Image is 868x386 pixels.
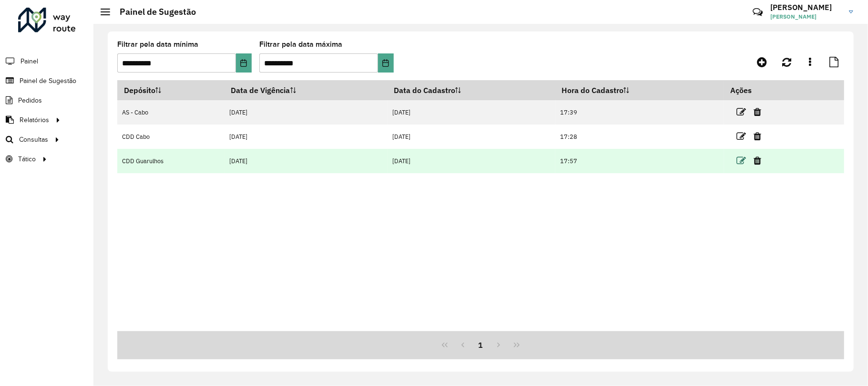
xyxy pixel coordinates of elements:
th: Ações [724,80,781,100]
span: Tático [18,154,36,164]
label: Filtrar pela data mínima [117,39,198,50]
td: [DATE] [225,100,388,125]
button: Choose Date [378,53,394,73]
td: AS - Cabo [117,100,225,125]
td: CDD Guarulhos [117,149,225,173]
td: 17:28 [555,125,724,149]
span: Relatórios [20,115,49,125]
button: 1 [472,336,490,354]
a: Contato Rápido [747,2,768,22]
a: Editar [736,154,746,167]
th: Depósito [117,80,225,100]
th: Data de Vigência [225,80,388,100]
label: Filtrar pela data máxima [259,39,342,50]
span: [PERSON_NAME] [770,12,842,21]
span: Painel de Sugestão [20,76,76,86]
a: Excluir [754,130,761,143]
td: [DATE] [388,100,555,125]
td: [DATE] [388,125,555,149]
a: Editar [736,105,746,118]
span: Pedidos [18,95,42,105]
a: Excluir [754,105,761,118]
td: [DATE] [225,125,388,149]
h2: Painel de Sugestão [110,7,196,17]
th: Data do Cadastro [388,80,555,100]
td: 17:57 [555,149,724,173]
td: CDD Cabo [117,125,225,149]
td: 17:39 [555,100,724,125]
td: [DATE] [388,149,555,173]
a: Editar [736,130,746,143]
button: Choose Date [236,53,252,73]
h3: [PERSON_NAME] [770,3,842,12]
span: Painel [20,56,38,66]
span: Consultas [19,135,48,145]
a: Excluir [754,154,761,167]
th: Hora do Cadastro [555,80,724,100]
td: [DATE] [225,149,388,173]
